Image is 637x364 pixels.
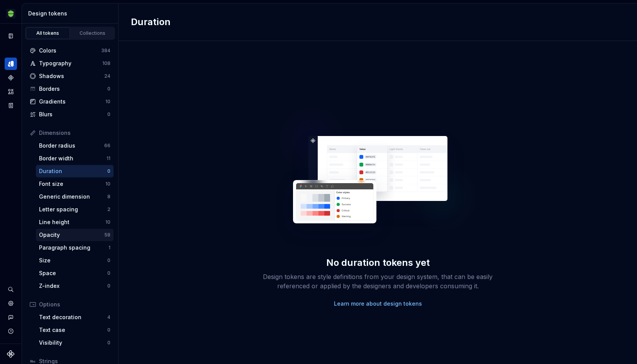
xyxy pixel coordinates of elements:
div: 66 [104,143,110,149]
div: 58 [104,232,110,238]
div: Collections [73,30,112,36]
a: Letter spacing2 [36,203,114,216]
div: 8 [107,194,110,200]
a: Line height10 [36,216,114,228]
div: Size [39,257,107,264]
img: 236da360-d76e-47e8-bd69-d9ae43f958f1.png [6,9,15,18]
div: Letter spacing [39,206,107,213]
div: 384 [101,48,110,54]
a: Opacity58 [36,229,114,241]
div: Visibility [39,339,107,347]
div: 0 [107,168,110,174]
div: Shadows [39,72,104,80]
a: Visibility0 [36,337,114,349]
div: Line height [39,218,105,226]
div: 0 [107,111,110,117]
div: Blurs [39,111,107,118]
a: Storybook stories [5,99,17,112]
a: Space0 [36,267,114,279]
div: Generic dimension [39,193,107,201]
div: 0 [107,270,110,276]
div: 0 [107,283,110,289]
h2: Duration [131,16,171,28]
div: Design tokens [28,10,115,17]
a: Components [5,71,17,84]
a: Learn more about design tokens [334,300,422,308]
button: Search ⌘K [5,283,17,296]
button: Contact support [5,311,17,323]
a: Borders0 [27,83,114,95]
div: All tokens [29,30,67,36]
div: Borders [39,85,107,93]
a: Border radius66 [36,139,114,152]
div: 11 [107,155,110,162]
div: Colors [39,47,101,54]
div: Space [39,269,107,277]
div: 2 [107,206,110,213]
div: 0 [107,86,110,92]
div: Border width [39,155,107,162]
a: Colors384 [27,44,114,57]
div: Text decoration [39,313,107,321]
a: Duration0 [36,165,114,177]
div: Options [39,301,110,308]
a: Paragraph spacing1 [36,242,114,254]
a: Text case0 [36,324,114,336]
a: Assets [5,85,17,98]
div: 24 [104,73,110,79]
a: Blurs0 [27,108,114,121]
div: 10 [105,219,110,225]
div: 0 [107,257,110,264]
a: Documentation [5,30,17,42]
div: Border radius [39,142,104,150]
a: Font size10 [36,178,114,190]
div: 108 [102,60,110,66]
a: Design tokens [5,58,17,70]
a: Generic dimension8 [36,191,114,203]
div: Duration [39,167,107,175]
div: No duration tokens yet [326,257,430,269]
a: Typography108 [27,57,114,70]
div: Dimensions [39,129,110,137]
div: 0 [107,327,110,333]
a: Gradients10 [27,95,114,108]
div: Gradients [39,98,105,105]
a: Z-index0 [36,280,114,292]
div: Opacity [39,231,104,239]
div: Paragraph spacing [39,244,108,252]
div: Z-index [39,282,107,290]
a: Text decoration4 [36,311,114,323]
div: Text case [39,326,107,334]
div: 1 [108,245,110,251]
div: 0 [107,340,110,346]
a: Shadows24 [27,70,114,82]
div: Design tokens are style definitions from your design system, that can be easily referenced or app... [254,272,501,291]
a: Settings [5,297,17,310]
div: 10 [105,99,110,105]
div: 10 [105,181,110,187]
a: Size0 [36,254,114,267]
div: 4 [107,314,110,320]
div: Typography [39,60,102,67]
svg: Supernova Logo [7,350,15,358]
a: Border width11 [36,152,114,165]
div: Font size [39,180,105,188]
